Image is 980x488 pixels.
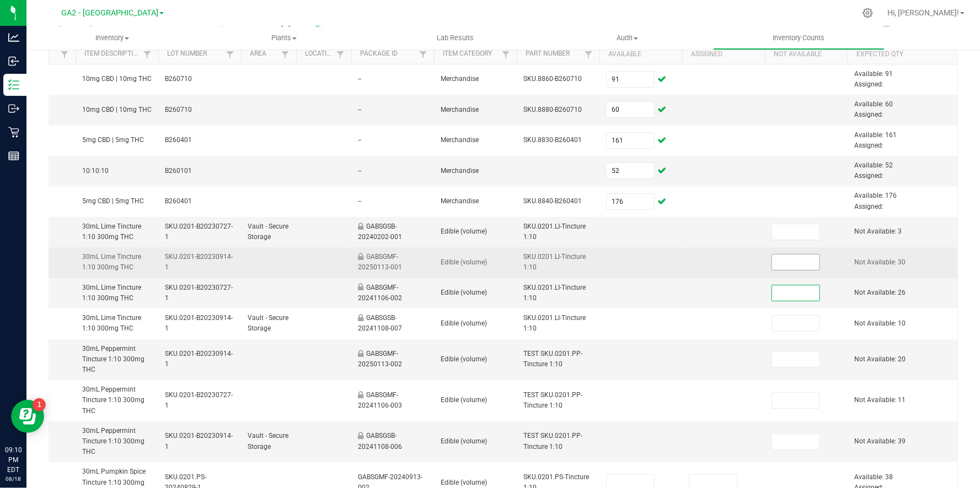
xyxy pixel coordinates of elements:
[165,223,233,241] span: SKU.0201-B20230727-1
[82,345,144,373] span: 30mL Peppermint Tincture 1:10 300mg THC
[8,103,19,114] inline-svg: Outbound
[82,197,144,205] span: 5mg CBD | 5mg THC
[854,319,906,327] span: Not Available: 10
[165,284,233,302] span: SKU.0201-B20230727-1
[358,391,402,409] span: GABSGMF-20241106-003
[358,197,361,205] span: --
[198,26,369,50] a: Plants
[523,350,582,368] span: TEST SKU.0201.PP-Tincture 1:10
[887,8,959,17] span: Hi, [PERSON_NAME]!
[58,47,71,61] a: Filter
[422,33,489,43] span: Lab Results
[542,33,713,43] span: Audit
[26,26,198,50] a: Inventory
[26,33,198,43] span: Inventory
[5,445,22,475] p: 09:10 PM EDT
[443,50,499,58] a: Item CategorySortable
[441,227,487,235] span: Edible (volume)
[165,314,233,332] span: SKU.0201-B20230914-1
[441,106,479,113] span: Merchandise
[523,197,582,205] span: SKU.8840-B260401
[82,136,144,144] span: 5mg CBD | 5mg THC
[358,432,402,450] span: GABSGSB-20241108-006
[854,396,906,404] span: Not Available: 11
[441,319,487,327] span: Edible (volume)
[523,284,586,302] span: SKU.0201.LI-Tincture 1:10
[599,45,682,64] th: Available
[11,400,44,433] iframe: Resource center
[82,106,152,113] span: 10mg CBD | 10mg THC
[61,8,158,18] span: GA2 - [GEOGRAPHIC_DATA]
[854,131,897,149] span: Available: 161 Assigned:
[82,427,144,456] span: 30mL Peppermint Tincture 1:10 300mg THC
[334,47,347,61] a: Filter
[165,350,233,368] span: SKU.0201-B20230914-1
[523,106,582,113] span: SKU.8880-B260710
[248,314,288,332] span: Vault - Secure Storage
[165,167,192,175] span: B260101
[8,56,19,67] inline-svg: Inbound
[165,391,233,409] span: SKU.0201-B20230727-1
[360,50,416,58] a: Package IdSortable
[523,314,586,332] span: SKU.0201.LI-Tincture 1:10
[165,432,233,450] span: SKU.0201-B20230914-1
[358,284,402,302] span: GABSGMF-20241106-002
[167,50,223,58] a: Lot NumberSortable
[165,253,233,271] span: SKU.0201-B20230914-1
[854,100,893,118] span: Available: 60 Assigned:
[713,26,885,50] a: Inventory Counts
[523,223,586,241] span: SKU.0201.LI-Tincture 1:10
[358,106,361,113] span: --
[441,355,487,363] span: Edible (volume)
[441,136,479,144] span: Merchandise
[526,50,581,58] a: Part NumberSortable
[82,75,152,83] span: 10mg CBD | 10mg THC
[82,167,109,175] span: 10:10:10
[305,50,333,58] a: LocationSortable
[8,150,19,161] inline-svg: Reports
[165,75,192,83] span: B260710
[523,253,586,271] span: SKU.0201.LI-Tincture 1:10
[854,258,906,266] span: Not Available: 30
[165,136,192,144] span: B260401
[358,167,361,175] span: --
[165,106,192,113] span: B260710
[279,47,292,61] a: Filter
[758,33,839,43] span: Inventory Counts
[248,432,288,450] span: Vault - Secure Storage
[141,47,154,61] a: Filter
[682,45,765,64] th: Assigned
[441,167,479,175] span: Merchandise
[854,289,906,296] span: Not Available: 26
[582,47,595,61] a: Filter
[523,136,582,144] span: SKU.8830-B260401
[542,26,713,50] a: Audit
[358,350,402,368] span: GABSGMF-20250113-002
[441,75,479,83] span: Merchandise
[765,45,848,64] th: Not Available
[358,223,402,241] span: GABSGSB-20240202-001
[8,79,19,90] inline-svg: Inventory
[416,47,430,61] a: Filter
[358,253,402,271] span: GABSGMF-20250113-001
[82,223,141,241] span: 30mL Lime Tincture 1:10 300mg THC
[523,75,582,83] span: SKU.8860-B260710
[848,45,958,64] th: Expected Qty
[854,70,893,88] span: Available: 91 Assigned:
[441,197,479,205] span: Merchandise
[82,386,144,414] span: 30mL Peppermint Tincture 1:10 300mg THC
[82,253,141,271] span: 30mL Lime Tincture 1:10 300mg THC
[441,479,487,486] span: Edible (volume)
[523,391,582,409] span: TEST SKU.0201.PP-Tincture 1:10
[8,32,19,43] inline-svg: Analytics
[5,475,22,483] p: 08/18
[199,33,369,43] span: Plants
[441,289,487,296] span: Edible (volume)
[499,47,512,61] a: Filter
[358,136,361,144] span: --
[82,314,141,332] span: 30mL Lime Tincture 1:10 300mg THC
[441,437,487,445] span: Edible (volume)
[8,127,19,138] inline-svg: Retail
[250,50,278,58] a: AreaSortable
[223,47,237,61] a: Filter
